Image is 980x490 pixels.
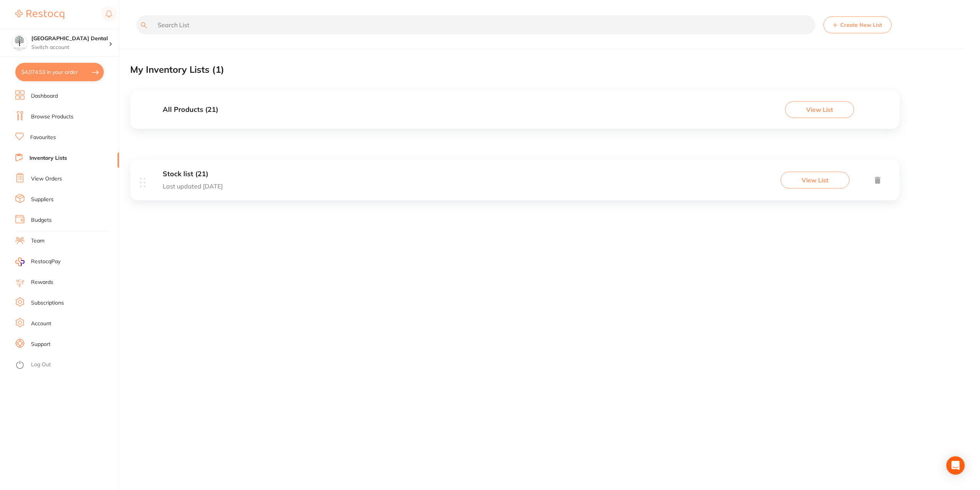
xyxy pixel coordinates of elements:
[781,172,849,188] button: View List
[12,35,27,51] img: Yeronga Park Dental
[785,101,854,118] button: View List
[31,92,58,100] a: Dashboard
[15,359,117,371] button: Log Out
[15,257,60,266] a: RestocqPay
[31,216,52,224] a: Budgets
[31,279,53,286] a: Rewards
[163,106,218,114] h3: All Products ( 21 )
[31,361,51,369] a: Log Out
[30,134,56,141] a: Favourites
[31,175,62,183] a: View Orders
[31,341,51,348] a: Support
[15,63,104,81] button: $4,074.53 in your order
[29,154,67,162] a: Inventory Lists
[15,6,64,23] a: Restocq Logo
[31,113,73,121] a: Browse Products
[31,237,44,245] a: Team
[15,10,64,19] img: Restocq Logo
[823,16,892,33] button: Create New List
[31,258,60,265] span: RestocqPay
[130,64,224,75] h2: My Inventory Lists ( 1 )
[31,320,51,328] a: Account
[31,44,109,51] p: Switch account
[15,257,24,266] img: RestocqPay
[130,159,900,206] div: Stock list (21)Last updated [DATE]View List
[946,456,965,475] div: Open Intercom Messenger
[31,299,64,307] a: Subscriptions
[163,170,223,178] h3: Stock list (21)
[163,183,223,190] p: Last updated [DATE]
[31,35,109,43] h4: Yeronga Park Dental
[31,196,54,203] a: Suppliers
[136,15,815,34] input: Search List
